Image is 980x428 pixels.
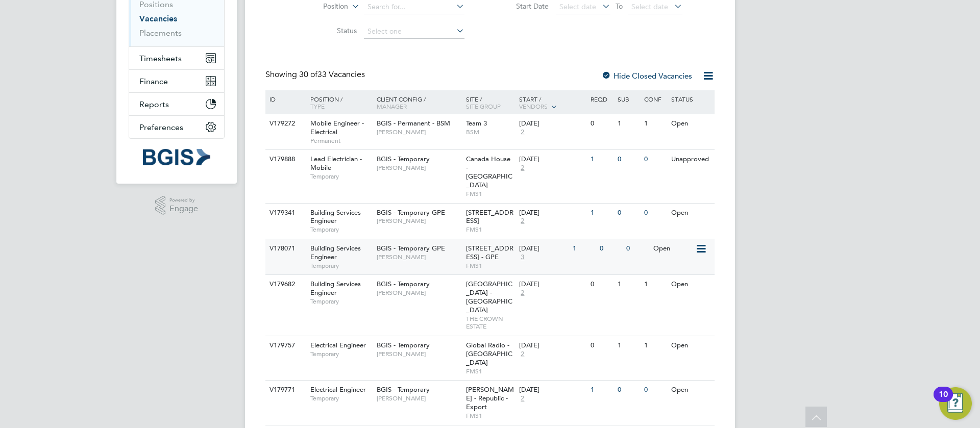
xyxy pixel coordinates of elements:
[139,14,177,23] a: Vacancies
[466,341,512,367] span: Global Radio - [GEOGRAPHIC_DATA]
[466,367,514,375] span: FMS1
[519,350,526,359] span: 2
[615,381,642,399] div: 0
[303,90,374,115] div: Position /
[615,114,642,133] div: 1
[267,90,303,108] div: ID
[265,69,367,80] div: Showing
[377,128,461,136] span: [PERSON_NAME]
[377,208,445,217] span: BGIS - Temporary GPE
[669,381,713,399] div: Open
[377,102,407,110] span: Manager
[466,280,512,314] span: [GEOGRAPHIC_DATA] - [GEOGRAPHIC_DATA]
[588,381,615,399] div: 1
[669,204,713,222] div: Open
[299,69,317,80] span: 30 of
[570,239,597,258] div: 1
[519,128,526,137] span: 2
[267,150,303,169] div: V179888
[267,239,303,258] div: V178071
[519,244,568,253] div: [DATE]
[519,155,585,164] div: [DATE]
[267,204,303,222] div: V179341
[377,289,461,297] span: [PERSON_NAME]
[310,172,372,181] span: Temporary
[129,70,224,92] button: Finance
[519,394,526,403] span: 2
[615,275,642,294] div: 1
[601,71,692,81] label: Hide Closed Vacancies
[615,336,642,355] div: 1
[642,336,668,355] div: 1
[519,289,526,297] span: 2
[466,244,513,261] span: [STREET_ADDRESS] - GPE
[466,119,487,128] span: Team 3
[129,93,224,115] button: Reports
[588,275,615,294] div: 0
[310,262,372,270] span: Temporary
[310,244,361,261] span: Building Services Engineer
[519,386,585,394] div: [DATE]
[310,137,372,145] span: Permanent
[669,336,713,355] div: Open
[299,69,365,80] span: 33 Vacancies
[519,280,585,289] div: [DATE]
[466,315,514,331] span: THE CROWN ESTATE
[310,341,366,349] span: Electrical Engineer
[597,239,624,258] div: 0
[267,114,303,133] div: V179272
[466,155,512,189] span: Canada House - [GEOGRAPHIC_DATA]
[519,253,526,262] span: 3
[310,297,372,306] span: Temporary
[519,341,585,350] div: [DATE]
[169,205,198,213] span: Engage
[519,119,585,128] div: [DATE]
[669,90,713,108] div: Status
[374,90,463,115] div: Client Config /
[377,244,445,253] span: BGIS - Temporary GPE
[129,47,224,69] button: Timesheets
[377,217,461,225] span: [PERSON_NAME]
[588,204,615,222] div: 1
[310,119,364,136] span: Mobile Engineer - Electrical
[310,385,366,394] span: Electrical Engineer
[139,28,182,38] a: Placements
[466,190,514,198] span: FMS1
[519,209,585,217] div: [DATE]
[588,114,615,133] div: 0
[642,150,668,169] div: 0
[669,275,713,294] div: Open
[615,150,642,169] div: 0
[669,150,713,169] div: Unapproved
[939,394,948,408] div: 10
[143,149,210,165] img: bgis-logo-retina.png
[310,350,372,358] span: Temporary
[631,2,668,11] span: Select date
[466,225,514,234] span: FMS1
[155,196,199,215] a: Powered byEngage
[466,128,514,136] span: BSM
[517,90,588,116] div: Start /
[267,336,303,355] div: V179757
[377,350,461,358] span: [PERSON_NAME]
[490,2,549,11] label: Start Date
[463,90,517,115] div: Site /
[139,122,183,132] span: Preferences
[466,385,514,411] span: [PERSON_NAME] - Republic - Export
[519,164,526,172] span: 2
[139,77,168,86] span: Finance
[588,150,615,169] div: 1
[310,102,325,110] span: Type
[615,90,642,108] div: Sub
[466,412,514,420] span: FMS1
[624,239,650,258] div: 0
[267,275,303,294] div: V179682
[129,149,225,165] a: Go to home page
[377,119,450,128] span: BGIS - Permanent - BSM
[310,280,361,297] span: Building Services Engineer
[310,208,361,225] span: Building Services Engineer
[377,341,430,349] span: BGIS - Temporary
[310,155,362,172] span: Lead Electrician - Mobile
[377,385,430,394] span: BGIS - Temporary
[267,381,303,399] div: V179771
